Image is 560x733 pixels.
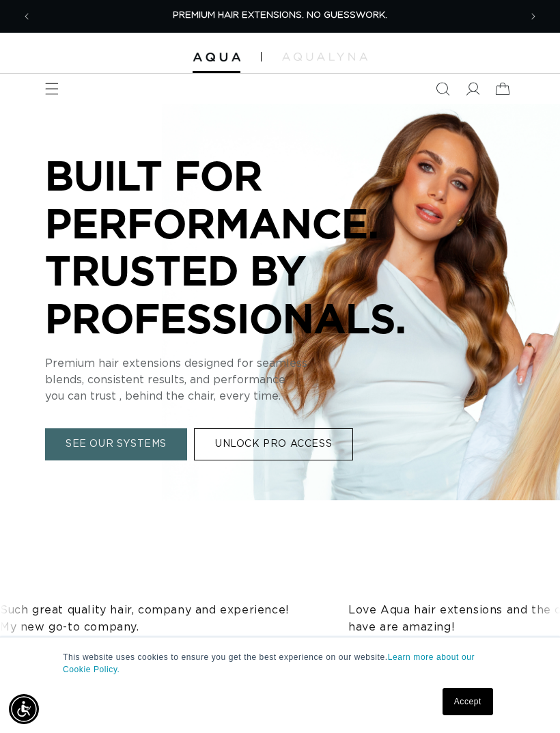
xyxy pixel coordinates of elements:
[193,53,240,62] img: Aqua Hair Extensions
[37,74,67,104] summary: Menu
[518,1,548,31] button: Next announcement
[12,1,42,31] button: Previous announcement
[45,389,455,405] p: you can trust , behind the chair, every time.
[443,688,493,715] a: Accept
[173,11,387,20] span: PREMIUM HAIR EXTENSIONS. NO GUESSWORK.
[9,694,39,724] div: Accessibility Menu
[282,53,367,61] img: aqualyna.com
[428,74,458,104] summary: Search
[194,429,353,461] a: UNLOCK PRO ACCESS
[45,356,455,372] p: Premium hair extensions designed for seamless
[45,372,455,389] p: blends, consistent results, and performance
[63,651,497,676] p: This website uses cookies to ensure you get the best experience on our website.
[45,429,187,461] a: SEE OUR SYSTEMS
[45,152,455,342] p: BUILT FOR PERFORMANCE. TRUSTED BY PROFESSIONALS.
